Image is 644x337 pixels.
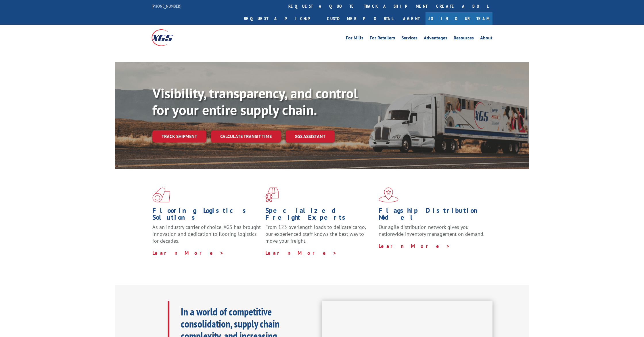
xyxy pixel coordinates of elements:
a: Learn More > [265,250,337,256]
h1: Flooring Logistics Solutions [152,207,261,224]
a: About [480,36,492,42]
a: Advantages [424,36,447,42]
p: From 123 overlength loads to delicate cargo, our experienced staff knows the best way to move you... [265,224,374,249]
img: xgs-icon-focused-on-flooring-red [265,187,279,202]
a: Customer Portal [323,12,397,25]
h1: Specialized Freight Experts [265,207,374,224]
a: Learn More > [379,243,450,249]
h1: Flagship Distribution Model [379,207,487,224]
a: For Mills [346,36,363,42]
a: Learn More > [152,250,224,256]
span: As an industry carrier of choice, XGS has brought innovation and dedication to flooring logistics... [152,224,261,244]
a: Agent [397,12,425,25]
span: Our agile distribution network gives you nationwide inventory management on demand. [379,224,484,237]
img: xgs-icon-flagship-distribution-model-red [379,187,398,202]
a: Resources [454,36,474,42]
a: Join Our Team [425,12,492,25]
a: [PHONE_NUMBER] [152,3,181,9]
a: Request a pickup [239,12,323,25]
b: Visibility, transparency, and control for your entire supply chain. [152,84,358,119]
a: For Retailers [370,36,395,42]
a: Track shipment [152,130,206,142]
a: XGS ASSISTANT [285,130,335,143]
a: Calculate transit time [211,130,281,143]
a: Services [401,36,417,42]
img: xgs-icon-total-supply-chain-intelligence-red [152,187,170,202]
